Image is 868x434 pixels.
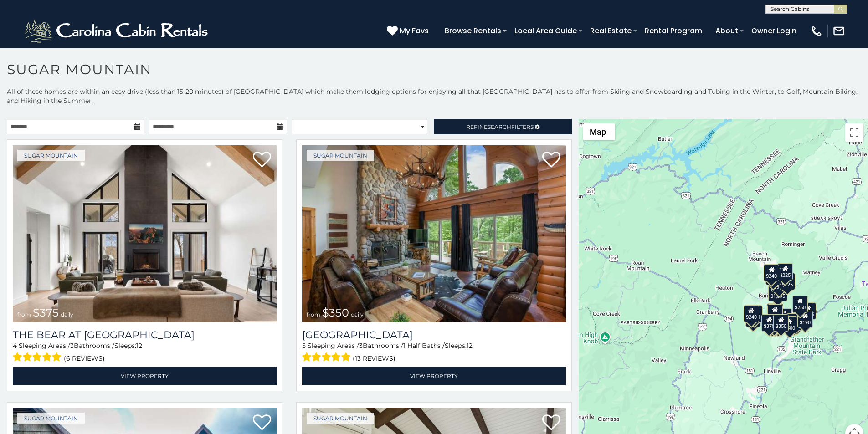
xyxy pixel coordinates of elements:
img: White-1-2.png [23,17,212,45]
a: Add to favorites [253,151,271,170]
a: Rental Program [640,23,707,39]
span: 3 [359,342,363,350]
div: $375 [762,314,777,332]
a: The Bear At [GEOGRAPHIC_DATA] [13,329,277,341]
a: View Property [13,367,277,385]
div: $240 [744,305,759,322]
img: mail-regular-white.png [832,25,845,37]
div: $1,095 [768,284,787,301]
span: 3 [70,342,74,350]
span: (6 reviews) [64,352,105,364]
a: View Property [302,367,566,385]
a: [GEOGRAPHIC_DATA] [302,329,566,341]
a: Browse Rentals [440,23,506,39]
h3: The Bear At Sugar Mountain [13,329,277,341]
div: $225 [778,263,793,281]
div: $300 [767,304,783,322]
a: Add to favorites [542,151,560,170]
div: $350 [774,314,789,332]
a: Owner Login [747,23,801,39]
span: $375 [33,306,59,319]
button: Change map style [583,123,615,140]
div: $190 [767,303,782,321]
a: Sugar Mountain [17,150,85,161]
div: $200 [776,308,792,326]
a: My Favs [387,25,431,37]
span: from [307,311,320,318]
a: About [711,23,743,39]
div: $195 [786,313,802,331]
span: 4 [13,342,17,350]
a: Sugar Mountain [307,413,374,424]
span: 5 [302,342,306,350]
a: Sugar Mountain [307,150,374,161]
a: Add to favorites [542,414,560,433]
span: Refine Filters [466,123,534,130]
span: Map [590,127,606,137]
div: $125 [780,273,795,290]
span: daily [61,311,73,318]
a: Add to favorites [253,414,271,433]
div: $240 [764,264,780,281]
button: Toggle fullscreen view [845,123,863,142]
a: The Bear At Sugar Mountain from $375 daily [13,145,277,322]
div: $500 [782,316,797,333]
div: $190 [798,311,813,328]
span: $350 [322,306,349,319]
span: 1 Half Baths / [403,342,445,350]
span: My Favs [400,25,429,36]
div: $250 [792,296,808,313]
a: Sugar Mountain [17,413,85,424]
img: The Bear At Sugar Mountain [13,145,277,322]
span: 12 [467,342,473,350]
span: Search [488,123,511,130]
h3: Grouse Moor Lodge [302,329,566,341]
a: Grouse Moor Lodge from $350 daily [302,145,566,322]
span: from [17,311,31,318]
a: Local Area Guide [510,23,581,39]
img: phone-regular-white.png [810,25,823,37]
span: daily [351,311,364,318]
img: Grouse Moor Lodge [302,145,566,322]
span: (13 reviews) [353,352,395,364]
div: Sleeping Areas / Bathrooms / Sleeps: [13,341,277,364]
span: 12 [136,342,142,350]
div: $155 [801,302,816,320]
a: RefineSearchFilters [434,119,571,134]
div: Sleeping Areas / Bathrooms / Sleeps: [302,341,566,364]
a: Real Estate [586,23,636,39]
